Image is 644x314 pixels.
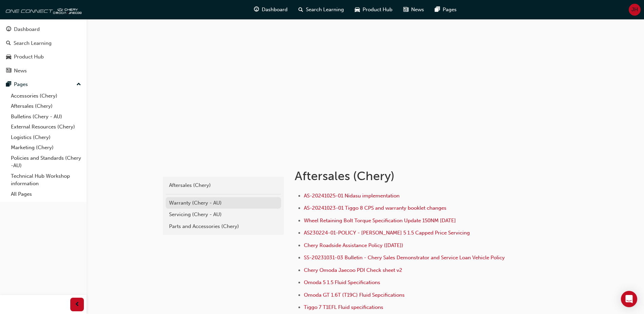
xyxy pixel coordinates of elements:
a: Servicing (Chery - AU) [166,209,281,221]
span: Product Hub [363,6,392,14]
a: Omoda GT 1.6T (T19C) Fluid Sepcifications [304,292,405,298]
a: Dashboard [3,23,84,36]
a: All Pages [8,189,84,199]
a: Chery Omoda Jaecoo PDI Check sheet v2 [304,267,402,273]
button: JH [629,4,641,16]
span: news-icon [6,68,11,74]
a: news-iconNews [398,3,429,17]
a: External Resources (Chery) [8,122,84,132]
a: AS-20241023-01 Tiggo 8 CPS and warranty booklet changes [304,205,446,211]
span: News [411,6,424,14]
a: Omoda 5 1.5 Fluid Specifications [304,279,380,285]
span: car-icon [355,5,360,14]
a: search-iconSearch Learning [293,3,349,17]
a: Parts and Accessories (Chery) [166,221,281,232]
a: Accessories (Chery) [8,91,84,101]
a: SS-20231031-03 Bulletin - Chery Sales Demonstrator and Service Loan Vehicle Policy [304,255,505,261]
span: pages-icon [6,82,11,88]
a: Technical Hub Workshop information [8,171,84,189]
div: Pages [14,81,28,88]
div: Product Hub [14,53,44,61]
div: Warranty (Chery - AU) [169,199,278,207]
div: Aftersales (Chery) [169,181,278,189]
div: Dashboard [14,25,40,33]
a: Bulletins (Chery - AU) [8,111,84,122]
a: AS-20241025-01 Nidasu implementation [304,193,400,199]
a: Tiggo 7 T1EFL Fluid specifications [304,304,383,310]
a: Wheel Retaining Bolt Torque Specification Update 150NM [DATE] [304,217,456,224]
a: car-iconProduct Hub [349,3,398,17]
div: Search Learning [14,39,52,47]
a: Policies and Standards (Chery -AU) [8,153,84,171]
span: car-icon [6,54,11,60]
span: search-icon [298,5,303,14]
a: Marketing (Chery) [8,142,84,153]
a: News [3,65,84,77]
a: guage-iconDashboard [249,3,293,17]
div: Parts and Accessories (Chery) [169,223,278,230]
h1: Aftersales (Chery) [295,169,517,184]
span: JH [631,6,638,14]
a: Chery Roadside Assistance Policy ([DATE]) [304,242,403,248]
button: Pages [3,78,84,91]
span: guage-icon [6,27,11,33]
img: oneconnect [3,3,81,16]
span: up-icon [76,80,81,89]
a: Search Learning [3,37,84,50]
a: Aftersales (Chery) [166,179,281,191]
span: Search Learning [306,6,344,14]
span: pages-icon [435,5,440,14]
span: prev-icon [75,300,80,309]
a: Product Hub [3,51,84,63]
span: Pages [443,6,457,14]
span: guage-icon [254,5,259,14]
a: AS230224-01-POLICY - [PERSON_NAME] 5 1.5 Capped Price Servicing [304,230,470,236]
span: Dashboard [262,6,288,14]
span: news-icon [403,5,408,14]
a: Aftersales (Chery) [8,101,84,111]
div: News [14,67,27,75]
a: Warranty (Chery - AU) [166,197,281,209]
div: Open Intercom Messenger [621,291,637,307]
button: DashboardSearch LearningProduct HubNews [3,22,84,78]
div: Servicing (Chery - AU) [169,211,278,219]
a: Logistics (Chery) [8,132,84,143]
span: search-icon [6,40,11,47]
a: pages-iconPages [429,3,462,17]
